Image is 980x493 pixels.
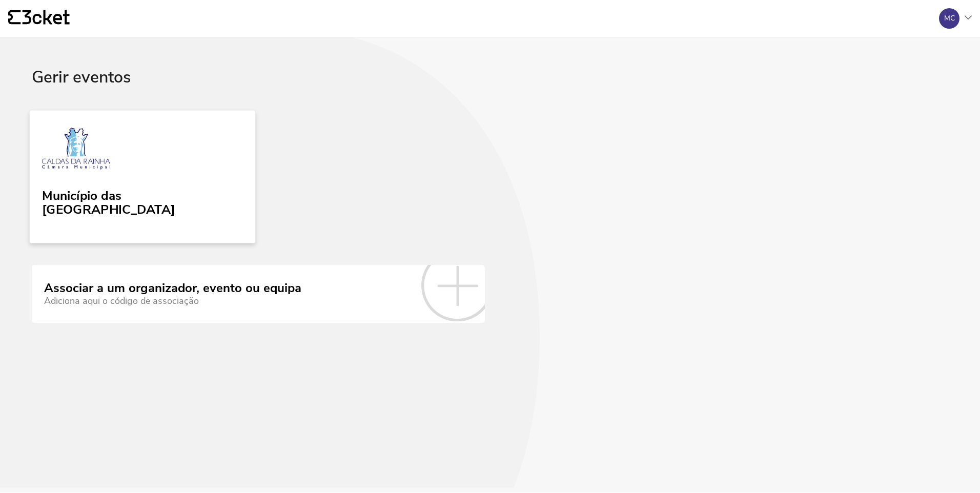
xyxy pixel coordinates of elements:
[944,14,955,23] div: MC
[42,127,110,174] img: Município das Caldas da Rainha
[8,10,70,27] a: {' '}
[32,265,485,322] a: Associar a um organizador, evento ou equipa Adiciona aqui o código de associação
[44,296,301,306] div: Adiciona aqui o código de associação
[42,184,243,217] div: Município das [GEOGRAPHIC_DATA]
[44,281,301,296] div: Associar a um organizador, evento ou equipa
[30,110,256,243] a: Município das Caldas da Rainha Município das [GEOGRAPHIC_DATA]
[8,10,21,25] g: {' '}
[32,68,948,112] div: Gerir eventos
